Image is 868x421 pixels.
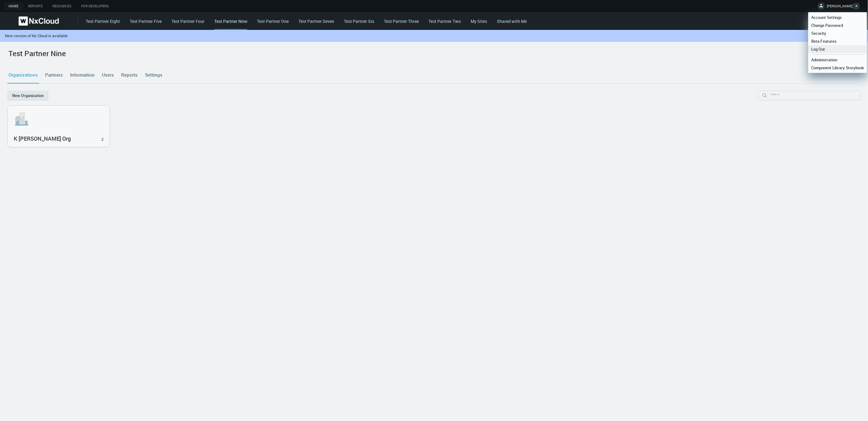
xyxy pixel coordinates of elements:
span: Beta Features [808,38,840,44]
a: Test Partner Six [344,18,374,24]
a: Test Partner Seven [298,18,334,24]
a: Shared with Me [497,18,527,24]
a: Information [69,67,96,83]
a: Beta Features [808,37,867,45]
span: Security [808,31,829,36]
div: New version of Nx Cloud is available [5,33,520,38]
span: Log Out [808,46,828,52]
a: Users [101,67,115,83]
img: Nx Cloud logo [19,16,59,26]
a: Settings [144,67,164,83]
a: Test Partner Two [429,18,461,24]
a: Home [4,2,23,10]
div: Test Partner Nine [214,18,247,30]
a: Test Partner One [257,18,289,24]
a: Reports [120,67,139,83]
h2: Test Partner Nine [9,49,66,58]
h3: K [PERSON_NAME] Org [14,135,95,142]
span: Change Password [808,23,846,28]
a: For Developers [76,2,114,10]
a: Component Library Storybook [808,64,867,72]
span: Administration [808,57,840,63]
div: 2 [101,136,103,142]
a: Organizations [7,67,39,83]
span: Account Settings [808,15,845,20]
a: Partners [44,67,64,83]
a: Change Password [808,21,867,29]
a: Test Partner Five [130,18,162,24]
a: Security [808,29,867,37]
a: Administration [808,56,867,64]
a: Test Partner Eight [86,18,120,24]
span: Component Library Storybook [808,65,867,70]
span: [PERSON_NAME] [827,4,853,11]
a: Test Partner Three [384,18,419,24]
a: Account Settings [808,13,867,21]
a: Reports [23,2,48,10]
a: My Sites [471,18,487,24]
a: Resources [48,2,76,10]
a: Test Partner Four [172,18,204,24]
button: New Organization [7,91,49,100]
